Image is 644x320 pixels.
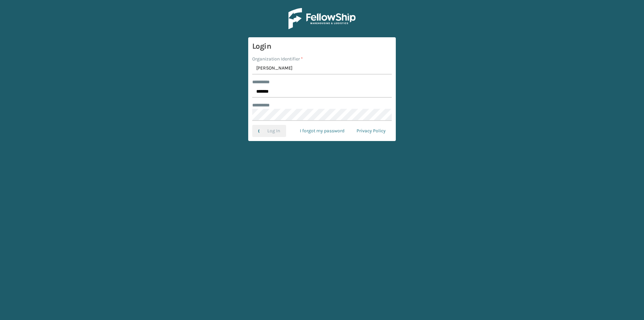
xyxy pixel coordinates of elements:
[252,55,303,62] label: Organization Identifier
[351,125,392,137] a: Privacy Policy
[252,41,392,51] h3: Login
[294,125,351,137] a: I forgot my password
[252,125,286,137] button: Log In
[288,8,356,29] img: Logo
